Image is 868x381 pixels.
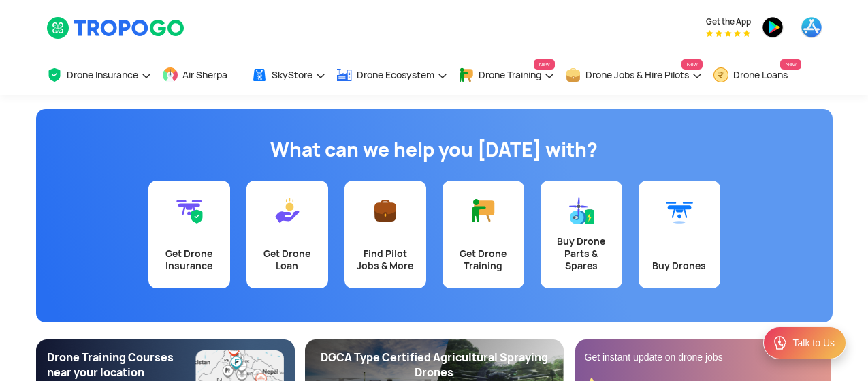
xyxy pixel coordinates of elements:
a: Buy Drones [639,181,720,288]
img: ic_Support.svg [772,335,788,351]
a: Drone Ecosystem [336,55,448,95]
a: Drone Jobs & Hire PilotsNew [565,55,703,95]
div: Get instant update on drone jobs [585,350,822,364]
div: Talk to Us [793,336,835,350]
a: Find Pilot Jobs & More [344,181,426,288]
a: SkyStore [251,55,326,95]
a: Buy Drone Parts & Spares [541,181,622,288]
h1: What can we help you [DATE] with? [46,136,822,164]
img: appstore [801,16,822,38]
div: Buy Drone Parts & Spares [549,235,614,272]
span: Drone Jobs & Hire Pilots [585,70,689,80]
span: Air Sherpa [182,70,227,80]
img: Get Drone Training [470,197,497,224]
img: playstore [762,16,784,38]
span: Drone Loans [733,70,788,80]
span: Get the App [706,16,751,27]
span: New [780,59,801,70]
img: TropoGo Logo [46,16,186,40]
div: DGCA Type Certified Agricultural Spraying Drones [316,350,553,380]
img: Get Drone Loan [274,197,301,224]
a: Get Drone Loan [246,181,328,288]
img: Buy Drone Parts & Spares [568,197,595,224]
div: Find Pilot Jobs & More [353,247,418,272]
img: Buy Drones [666,197,693,224]
a: Drone Insurance [46,55,152,95]
img: App Raking [706,30,750,37]
span: New [681,59,702,70]
div: Get Drone Training [451,247,516,272]
span: Drone Training [479,70,541,80]
a: Air Sherpa [162,55,241,95]
div: Drone Training Courses near your location [47,350,196,380]
span: SkyStore [272,70,312,80]
div: Buy Drones [647,260,712,272]
span: New [534,59,554,70]
span: Drone Ecosystem [357,70,434,80]
img: Find Pilot Jobs & More [372,197,399,224]
span: Drone Insurance [67,70,138,80]
div: Get Drone Loan [255,247,320,272]
img: Get Drone Insurance [176,197,203,224]
a: Drone TrainingNew [458,55,555,95]
a: Drone LoansNew [713,55,801,95]
div: Get Drone Insurance [157,247,222,272]
a: Get Drone Training [443,181,524,288]
a: Get Drone Insurance [148,181,230,288]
